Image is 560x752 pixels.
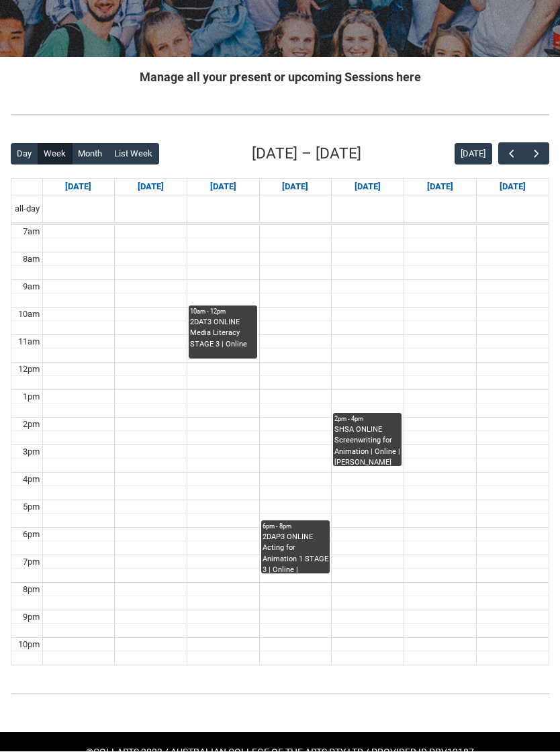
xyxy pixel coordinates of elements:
button: Previous Week [498,143,524,165]
div: 6pm - 8pm [263,522,328,532]
div: 5pm [20,501,42,514]
div: 2DAT3 ONLINE Media Literacy STAGE 3 | Online [190,318,256,351]
button: Next Week [524,143,549,165]
div: SHSA ONLINE Screenwriting for Animation | Online | [PERSON_NAME] [334,425,400,466]
h2: Manage all your present or upcoming Sessions here [11,68,549,87]
div: 4pm [20,473,42,487]
div: 10am [15,308,42,322]
div: 7pm [20,556,42,569]
a: Go to September 26, 2025 [424,179,456,195]
div: 8pm [20,583,42,597]
a: Go to September 22, 2025 [135,179,167,195]
div: 2pm [20,418,42,432]
img: REDU_GREY_LINE [11,111,549,120]
button: Month [72,144,109,165]
h2: [DATE] – [DATE] [252,143,361,166]
div: 9pm [20,611,42,624]
div: 12pm [15,363,42,377]
div: 6pm [20,528,42,542]
button: Day [11,144,38,165]
div: 9am [20,281,42,294]
a: Go to September 23, 2025 [207,179,239,195]
button: [DATE] [455,144,492,165]
button: Week [38,144,73,165]
a: Go to September 21, 2025 [62,179,94,195]
div: 7am [20,226,42,239]
div: 2pm - 4pm [334,415,400,424]
div: 10pm [15,639,42,652]
a: Go to September 27, 2025 [497,179,528,195]
div: 1pm [20,391,42,404]
a: Go to September 24, 2025 [279,179,311,195]
div: 3pm [20,446,42,459]
div: 11am [15,336,42,349]
div: 2DAP3 ONLINE Acting for Animation 1 STAGE 3 | Online | [PERSON_NAME] [263,532,328,573]
div: 10am - 12pm [190,308,256,317]
img: REDU_GREY_LINE [11,690,549,699]
button: List Week [108,144,159,165]
div: 8am [20,253,42,267]
span: all-day [12,203,42,216]
a: Go to September 25, 2025 [352,179,383,195]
